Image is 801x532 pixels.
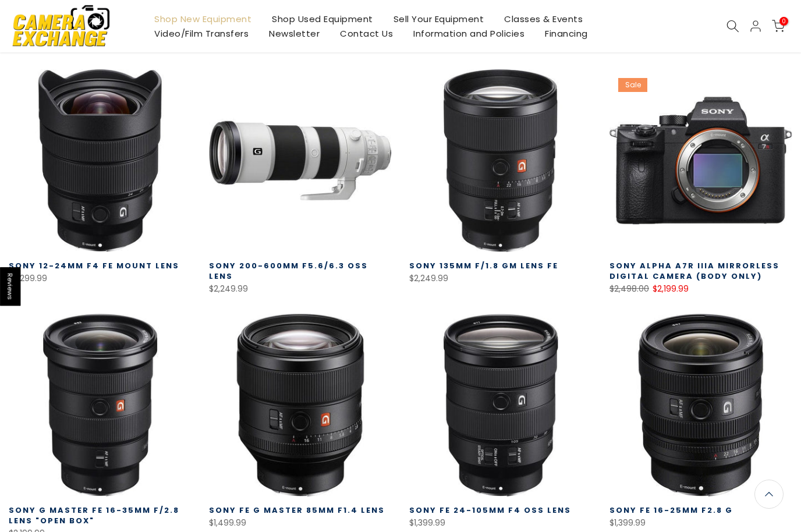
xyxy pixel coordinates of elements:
a: Sony Alpha a7R IIIa Mirrorless Digital Camera (Body Only) [609,260,779,282]
div: $1,399.99 [609,516,792,530]
a: Classes & Events [494,12,593,26]
a: Shop New Equipment [144,12,262,26]
a: Sony 200-600mm F5.6/6.3 OSS Lens [209,260,368,282]
div: $1,499.99 [209,516,392,530]
del: $2,498.00 [609,283,649,295]
div: $1,399.99 [409,516,592,530]
a: Video/Film Transfers [144,26,259,41]
a: Sony 135mm f/1.8 GM Lens FE [409,260,558,271]
a: Sony FE 24-105mm F4 OSS Lens [409,505,571,516]
span: 0 [779,17,788,26]
ins: $2,199.99 [653,282,689,296]
a: Financing [535,26,598,41]
div: $2,299.99 [9,271,192,286]
div: $2,249.99 [409,271,592,286]
a: Sony FE 16-25mm F2.8 G [609,505,733,516]
a: Sell Your Equipment [383,12,494,26]
a: Contact Us [330,26,403,41]
a: Sony G Master FE 16-35mm F/2.8 Lens "Open Box" [9,505,179,526]
a: 0 [772,20,785,33]
a: Newsletter [259,26,330,41]
a: Sony FE G Master 85mm F1.4 Lens [209,505,385,516]
a: Information and Policies [403,26,535,41]
a: Sony 12-24mm F4 FE Mount Lens [9,260,179,271]
div: $2,249.99 [209,282,392,296]
a: Shop Used Equipment [262,12,384,26]
a: Back to the top [754,480,784,509]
